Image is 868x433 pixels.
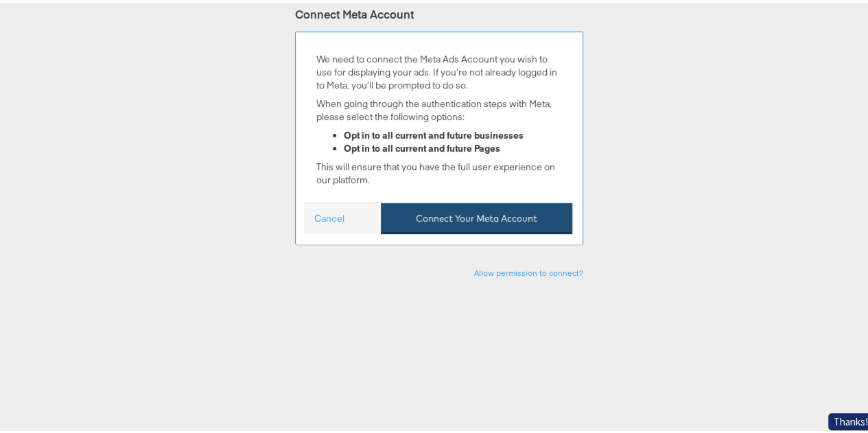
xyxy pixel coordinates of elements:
p: This will ensure that you have the full user experience on our platform. [316,158,562,183]
strong: Opt in to all current and future businesses [344,126,524,139]
p: We need to connect the Meta Ads Account you wish to use for displaying your ads. If you’re not al... [316,50,562,89]
strong: Opt in to all current and future Pages [344,139,500,152]
a: Allow permission to connect? [474,265,583,275]
a: Cancel [314,209,344,222]
div: Connect Meta Account [295,3,583,19]
p: When going through the authentication steps with Meta, please select the following options: [316,95,562,120]
button: Connect Your Meta Account [381,200,572,231]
